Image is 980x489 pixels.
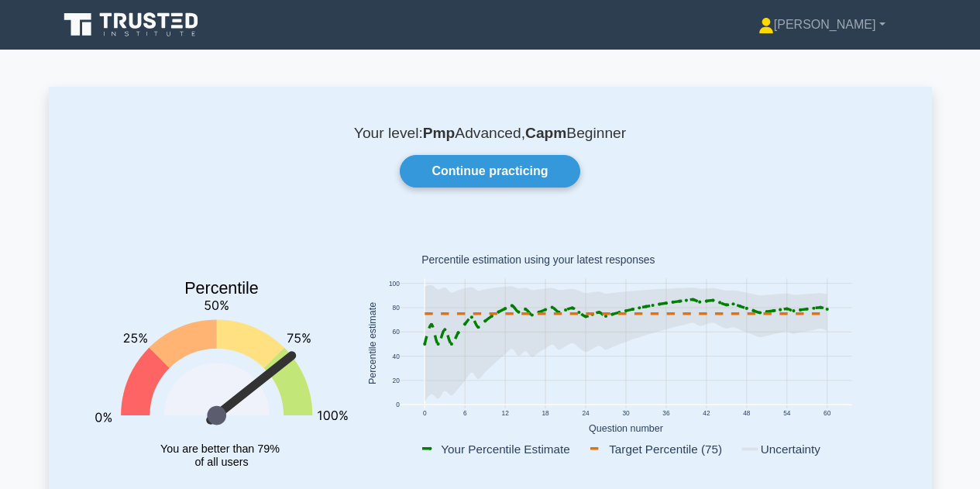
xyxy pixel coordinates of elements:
text: Percentile estimate [367,302,378,384]
text: 54 [783,409,791,417]
text: 12 [501,409,509,417]
b: Pmp [423,125,456,141]
text: 48 [743,409,751,417]
text: 40 [392,353,400,360]
text: 80 [392,304,400,312]
text: Percentile [184,279,259,298]
text: Percentile estimation using your latest responses [421,254,655,267]
text: 36 [662,409,670,417]
a: Continue practicing [400,155,579,188]
b: Capm [525,125,566,141]
text: 0 [396,401,400,409]
text: 18 [542,409,549,417]
text: 0 [422,409,426,417]
a: [PERSON_NAME] [721,9,923,40]
text: 60 [824,409,831,417]
text: 30 [622,409,630,417]
text: 20 [392,377,400,384]
text: 100 [388,280,399,288]
tspan: You are better than 79% [160,443,280,455]
text: 60 [392,329,400,336]
tspan: of all users [194,456,248,469]
text: 42 [703,409,710,417]
text: Question number [589,423,663,434]
text: 6 [462,409,466,417]
text: 24 [582,409,590,417]
p: Your level: Advanced, Beginner [86,124,895,143]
